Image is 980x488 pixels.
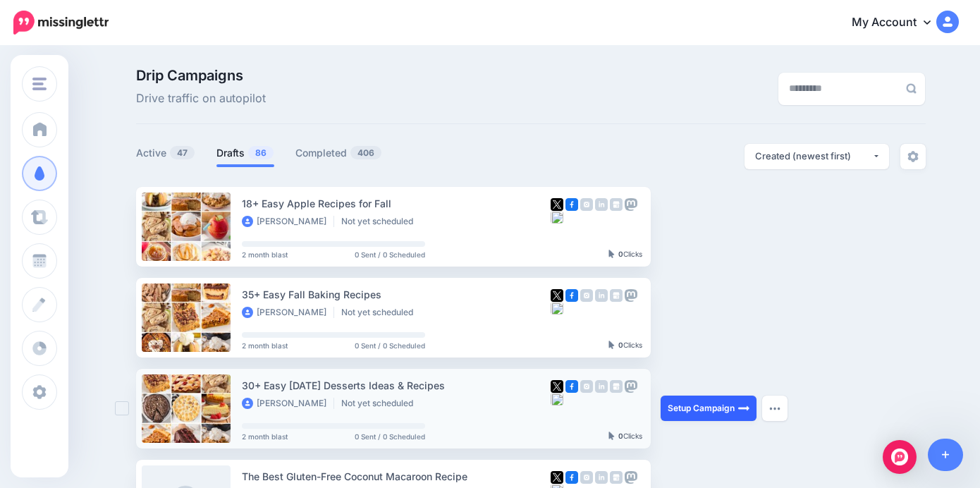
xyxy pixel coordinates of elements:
[341,398,420,409] li: Not yet scheduled
[242,307,334,318] li: [PERSON_NAME]
[769,406,780,410] img: dots.png
[242,468,551,484] div: The Best Gluten-Free Coconut Macaroon Recipe
[580,289,593,302] img: instagram-grey-square.png
[242,377,551,394] div: 30+ Easy [DATE] Desserts Ideas & Recipes
[355,433,425,440] span: 0 Sent / 0 Scheduled
[608,432,642,441] div: Clicks
[608,250,642,259] div: Clicks
[295,145,382,161] a: Completed406
[580,380,593,393] img: instagram-grey-square.png
[242,286,551,303] div: 35+ Easy Fall Baking Recipes
[248,146,274,159] span: 86
[610,380,623,393] img: google_business-grey-square.png
[350,146,381,159] span: 406
[32,78,47,90] img: menu.png
[341,307,420,318] li: Not yet scheduled
[608,432,615,440] img: pointer-grey-darker.png
[242,342,288,349] span: 2 month blast
[608,341,642,350] div: Clicks
[565,289,578,302] img: facebook-square.png
[618,432,623,440] b: 0
[551,198,563,211] img: twitter-square.png
[565,198,578,211] img: facebook-square.png
[216,145,274,161] a: Drafts86
[595,471,608,484] img: linkedin-grey-square.png
[595,380,608,393] img: linkedin-grey-square.png
[595,289,608,302] img: linkedin-grey-square.png
[565,471,578,484] img: facebook-square.png
[906,83,917,94] img: search-grey-6.png
[610,289,623,302] img: google_business-grey-square.png
[608,341,615,349] img: pointer-grey-darker.png
[580,198,593,211] img: instagram-grey-square.png
[13,11,109,35] img: Missinglettr
[551,302,563,315] img: bluesky-grey-square.png
[625,289,637,302] img: mastodon-grey-square.png
[618,250,623,258] b: 0
[625,471,637,484] img: mastodon-grey-square.png
[242,216,334,227] li: [PERSON_NAME]
[838,6,959,40] a: My Account
[341,216,420,227] li: Not yet scheduled
[242,195,551,212] div: 18+ Easy Apple Recipes for Fall
[661,396,757,421] a: Setup Campaign
[618,341,623,349] b: 0
[595,198,608,211] img: linkedin-grey-square.png
[355,251,425,258] span: 0 Sent / 0 Scheduled
[551,289,563,302] img: twitter-square.png
[610,198,623,211] img: google_business-grey-square.png
[883,440,917,474] div: Open Intercom Messenger
[565,380,578,393] img: facebook-square.png
[551,211,563,224] img: bluesky-grey-square.png
[136,68,266,83] span: Drip Campaigns
[136,145,195,161] a: Active47
[580,471,593,484] img: instagram-grey-square.png
[242,398,334,409] li: [PERSON_NAME]
[136,90,266,108] span: Drive traffic on autopilot
[551,380,563,393] img: twitter-square.png
[610,471,623,484] img: google_business-grey-square.png
[242,251,288,258] span: 2 month blast
[608,250,615,258] img: pointer-grey-darker.png
[625,198,637,211] img: mastodon-grey-square.png
[755,150,872,163] div: Created (newest first)
[355,342,425,349] span: 0 Sent / 0 Scheduled
[625,380,637,393] img: mastodon-grey-square.png
[551,471,563,484] img: twitter-square.png
[170,146,195,159] span: 47
[242,433,288,440] span: 2 month blast
[551,393,563,405] img: bluesky-grey-square.png
[907,151,919,162] img: settings-grey.png
[738,403,749,414] img: arrow-long-right-white.png
[745,144,889,169] button: Created (newest first)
